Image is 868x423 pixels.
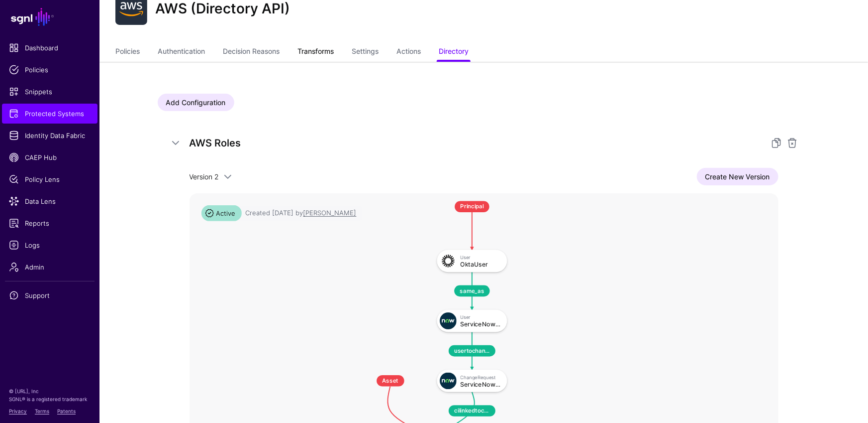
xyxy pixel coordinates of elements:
span: Identity Data Fabric [9,131,91,141]
div: User [460,255,500,260]
a: Settings [352,43,379,62]
div: ServiceNowITSMChangeRequest [460,381,500,387]
a: Logs [2,235,97,255]
img: svg+xml;base64,PHN2ZyB3aWR0aD0iNjQiIGhlaWdodD0iNjQiIHZpZXdCb3g9IjAgMCA2NCA2NCIgZmlsbD0ibm9uZSIgeG... [440,312,457,329]
span: Admin [9,262,91,272]
img: svg+xml;base64,PHN2ZyB3aWR0aD0iNjQiIGhlaWdodD0iNjQiIHZpZXdCb3g9IjAgMCA2NCA2NCIgZmlsbD0ibm9uZSIgeG... [440,253,457,270]
span: CAEP Hub [9,152,91,162]
p: SGNL® is a registered trademark [9,395,91,403]
a: SGNL [6,6,94,28]
span: Dashboard [9,43,91,53]
a: Decision Reasons [223,43,280,62]
a: Policies [115,43,140,62]
span: same_as [454,285,489,297]
a: Policy Lens [2,169,97,189]
span: Logs [9,240,91,250]
a: CAEP Hub [2,147,97,167]
span: Active [201,205,242,221]
span: usertochangerequest [449,345,495,357]
a: Patents [57,408,76,414]
h2: AWS (Directory API) [155,0,290,17]
span: Policy Lens [9,174,91,184]
span: cilinkedtochange [449,405,495,417]
app-identifier: [PERSON_NAME] [303,209,357,217]
a: Protected Systems [2,104,97,124]
a: Add Configuration [158,94,234,111]
a: Snippets [2,82,97,102]
img: svg+xml;base64,PHN2ZyB3aWR0aD0iNjQiIGhlaWdodD0iNjQiIHZpZXdCb3g9IjAgMCA2NCA2NCIgZmlsbD0ibm9uZSIgeG... [440,373,457,390]
a: Identity Data Fabric [2,126,97,145]
span: Protected Systems [9,109,91,119]
a: Create New Version [697,168,778,185]
a: Transforms [297,43,334,62]
a: Directory [439,43,469,62]
span: Asset [376,375,403,387]
p: © [URL], Inc [9,387,91,395]
div: ServiceNowITSMUser [460,321,500,327]
a: Policies [2,60,97,80]
a: Authentication [158,43,205,62]
span: Support [9,290,91,300]
a: Admin [2,257,97,277]
span: Version 2 [190,172,219,181]
h5: AWS Roles [190,135,759,151]
a: Dashboard [2,38,97,58]
a: Actions [396,43,421,62]
a: Privacy [9,408,27,414]
span: Policies [9,65,91,75]
a: Terms [35,408,49,414]
span: Reports [9,218,91,228]
span: Data Lens [9,196,91,206]
div: ChangeRequest [460,374,500,380]
span: Principal [455,201,489,213]
div: OktaUser [460,261,500,268]
a: Reports [2,213,97,233]
div: User [460,314,500,320]
div: Created [DATE] by [246,208,357,218]
a: Data Lens [2,191,97,211]
span: Snippets [9,87,91,97]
